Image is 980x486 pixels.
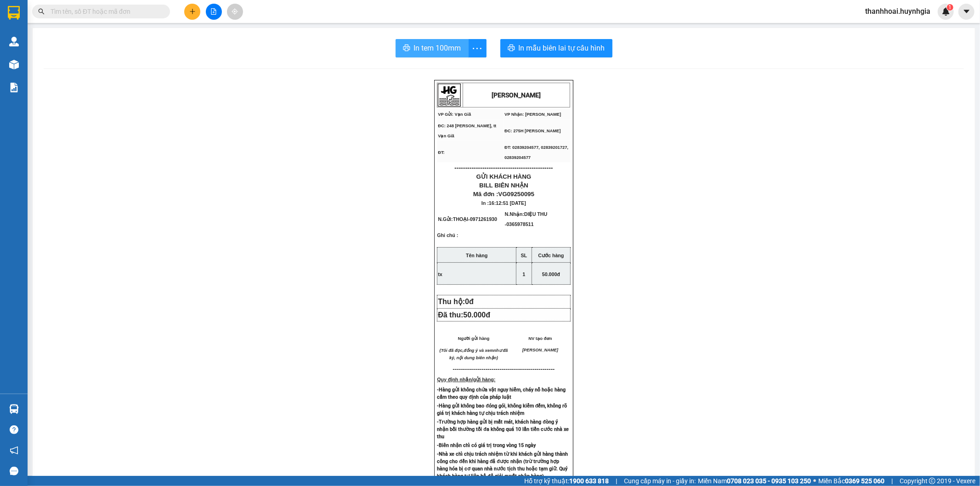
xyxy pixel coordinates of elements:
[438,112,471,117] span: VP Gửi: Vạn Giã
[10,467,18,475] span: message
[947,4,953,11] sup: 1
[506,221,533,227] span: 0365978511
[438,311,490,319] span: Đã thu:
[624,476,696,486] span: Cung cấp máy in - giấy in:
[468,39,487,57] button: more
[958,4,974,20] button: caret-down
[469,43,486,54] span: more
[396,39,469,57] button: printerIn tem 100mm
[437,387,566,400] strong: -Hàng gửi không chứa vật nguy hiểm, cháy nổ hoặc hàng cấm theo quy định của pháp luật
[616,476,617,486] span: |
[498,191,535,198] span: VG09250095
[8,6,20,20] img: logo-vxr
[453,366,459,373] span: ---
[232,8,238,15] span: aim
[504,145,568,160] span: ĐT: 02839204577, 02839201727, 02839204577
[184,4,200,20] button: plus
[51,6,159,17] input: Tìm tên, số ĐT hoặc mã đơn
[437,442,536,448] strong: -Biên nhận chỉ có giá trị trong vòng 15 ngày
[476,173,532,180] span: GỬI KHÁCH HÀNG
[858,6,938,17] span: thanhhoai.huynhgia
[504,129,561,133] span: ĐC: 275H [PERSON_NAME]
[818,476,884,486] span: Miền Bắc
[438,216,497,222] span: N.Gửi:
[10,425,18,434] span: question-circle
[465,298,474,305] span: 0đ
[403,44,410,53] span: printer
[538,253,564,258] strong: Cước hàng
[227,4,243,20] button: aim
[473,191,534,198] span: Mã đơn :
[438,298,477,305] span: Thu hộ:
[963,7,971,16] span: caret-down
[437,377,495,382] strong: Quy định nhận/gửi hàng:
[437,232,458,245] span: Ghi chú :
[438,271,442,277] span: tx
[845,477,884,485] strong: 0369 525 060
[542,271,560,277] span: 50.000đ
[524,476,609,486] span: Hỗ trợ kỹ thuật:
[698,476,811,486] span: Miền Nam
[463,311,490,319] span: 50.000đ
[929,478,935,484] span: copyright
[504,112,561,117] span: VP Nhận: [PERSON_NAME]
[459,366,555,373] span: -----------------------------------------------
[438,84,461,107] img: logo
[942,7,950,16] img: icon-new-feature
[948,4,952,11] span: 1
[569,477,609,485] strong: 1900 633 818
[519,42,605,54] span: In mẫu biên lai tự cấu hình
[523,271,526,277] span: 1
[210,8,217,15] span: file-add
[9,404,19,414] img: warehouse-icon
[528,336,552,341] span: NV tạo đơn
[437,451,568,479] strong: -Nhà xe chỉ chịu trách nhiệm từ khi khách gửi hàng thành công cho đến khi hàng đã được nhận (trừ ...
[9,83,19,92] img: solution-icon
[206,4,222,20] button: file-add
[482,200,526,206] span: In :
[437,419,569,440] strong: -Trường hợp hàng gửi bị mất mát, khách hàng đòng ý nhận bồi thường tối đa không quá 10 lần tiền c...
[727,477,811,485] strong: 0708 023 035 - 0935 103 250
[813,479,816,483] span: ⚪️
[466,253,487,258] strong: Tên hàng
[38,8,45,15] span: search
[437,403,567,416] strong: -Hàng gửi không bao đóng gói, không kiểm đếm, không rõ giá trị khách hàng tự chịu trách nhiệm
[470,216,497,222] span: 0971261930
[440,348,494,353] em: (Tôi đã đọc,đồng ý và xem
[522,348,558,352] span: [PERSON_NAME]
[479,182,528,189] span: BILL BIÊN NHẬN
[9,37,19,46] img: warehouse-icon
[891,476,893,486] span: |
[489,200,526,206] span: 16:12:51 [DATE]
[454,164,553,171] span: ----------------------------------------------
[458,336,490,341] span: Người gửi hàng
[500,39,612,57] button: printerIn mẫu biên lai tự cấu hình
[505,211,548,227] span: N.Nhận:
[9,60,19,69] img: warehouse-icon
[508,44,515,53] span: printer
[505,211,548,227] span: DIỆU THU -
[10,446,18,455] span: notification
[438,124,496,138] span: ĐC: 248 [PERSON_NAME], tt Vạn Giã
[414,42,461,54] span: In tem 100mm
[189,8,196,15] span: plus
[438,150,445,155] span: ĐT:
[468,216,497,222] span: -
[521,253,527,258] strong: SL
[492,91,541,99] strong: [PERSON_NAME]
[453,216,468,222] span: THOẠI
